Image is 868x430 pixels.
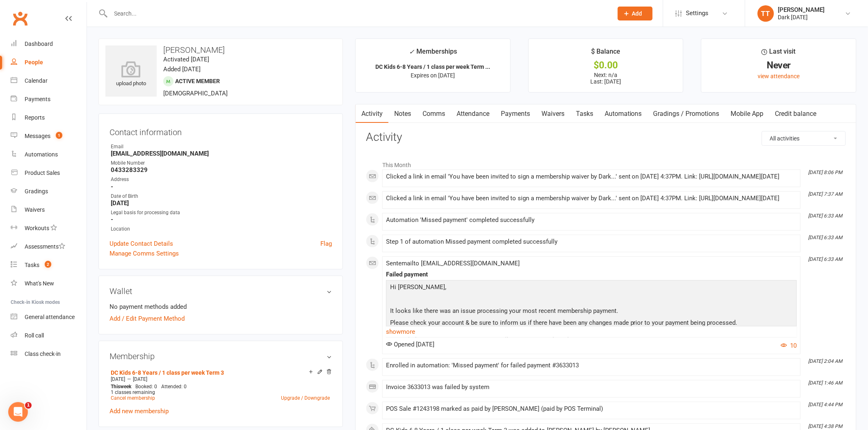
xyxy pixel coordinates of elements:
[25,280,54,287] div: What's New
[320,239,332,249] a: Flag
[25,41,53,47] div: Dashboard
[25,351,61,357] div: Class check-in
[809,256,843,262] i: [DATE] 6:33 AM
[388,306,795,318] p: It looks like there was an issue processing your most recent membership payment.
[409,48,414,56] i: ✓
[281,395,330,401] a: Upgrade / Downgrade
[11,72,87,90] a: Calendar
[451,104,495,123] a: Attendance
[11,345,87,363] a: Class kiosk mode
[25,96,50,102] div: Payments
[109,376,332,382] div: —
[25,133,50,139] div: Messages
[781,341,797,351] button: 10
[110,124,332,137] h3: Contact information
[409,46,457,61] div: Memberships
[386,173,797,180] div: Clicked a link in email 'You have been invited to sign a membership waiver by Dark...' sent on [D...
[809,213,843,219] i: [DATE] 6:33 AM
[356,104,388,123] a: Activity
[618,7,653,20] button: Add
[161,384,187,389] span: Attended: 0
[536,104,570,123] a: Waivers
[111,216,332,223] strong: -
[110,407,169,415] a: Add new membership
[11,127,87,145] a: Messages 1
[366,131,846,144] h3: Activity
[25,151,58,158] div: Automations
[25,314,75,320] div: General attendance
[762,46,796,61] div: Last visit
[10,8,30,29] a: Clubworx
[386,405,797,412] div: POS Sale #1243198 marked as paid by [PERSON_NAME] (paid by POS Terminal)
[599,104,648,123] a: Automations
[111,209,332,217] div: Legal basis for processing data
[25,225,49,231] div: Workouts
[110,239,173,249] a: Update Contact Details
[45,261,51,268] span: 2
[110,302,332,312] li: No payment methods added
[111,150,332,157] strong: [EMAIL_ADDRESS][DOMAIN_NAME]
[386,326,797,337] a: show more
[809,402,843,407] i: [DATE] 4:44 PM
[163,56,209,63] time: Activated [DATE]
[11,201,87,219] a: Waivers
[25,114,45,121] div: Reports
[110,314,185,324] a: Add / Edit Payment Method
[11,326,87,345] a: Roll call
[111,384,120,389] span: This
[25,188,48,195] div: Gradings
[25,59,43,66] div: People
[809,170,843,175] i: [DATE] 8:06 PM
[110,287,332,296] h3: Wallet
[11,274,87,293] a: What's New
[809,191,843,197] i: [DATE] 7:37 AM
[25,402,32,409] span: 1
[778,6,825,14] div: [PERSON_NAME]
[388,282,795,294] p: Hi [PERSON_NAME],
[11,145,87,164] a: Automations
[809,358,843,364] i: [DATE] 2:04 AM
[536,61,676,70] div: $0.00
[11,308,87,326] a: General attendance kiosk mode
[175,78,220,84] span: Active member
[111,225,332,233] div: Location
[386,362,797,369] div: Enrolled in automation: 'Missed payment' for failed payment #3633013
[163,90,228,97] span: [DEMOGRAPHIC_DATA]
[105,61,157,88] div: upload photo
[375,63,490,70] strong: DC Kids 6-8 Years / 1 class per week Term ...
[111,199,332,207] strong: [DATE]
[111,192,332,200] div: Date of Birth
[11,109,87,127] a: Reports
[386,341,434,348] span: Opened [DATE]
[111,369,224,376] a: DC Kids 6-8 Years / 1 class per week Term 3
[495,104,536,123] a: Payments
[111,159,332,167] div: Mobile Number
[111,176,332,183] div: Address
[111,376,125,382] span: [DATE]
[8,402,28,422] iframe: Intercom live chat
[25,332,44,339] div: Roll call
[111,166,332,174] strong: 0433283329
[758,73,800,79] a: view attendance
[25,206,45,213] div: Waivers
[591,46,620,61] div: $ Balance
[386,238,797,245] div: Step 1 of automation Missed payment completed successfully
[56,132,62,139] span: 1
[105,45,336,54] h3: [PERSON_NAME]
[570,104,599,123] a: Tasks
[725,104,770,123] a: Mobile App
[111,389,155,395] span: 1 classes remaining
[417,104,451,123] a: Comms
[135,384,157,389] span: Booked: 0
[809,423,843,429] i: [DATE] 4:38 PM
[11,219,87,238] a: Workouts
[25,170,60,176] div: Product Sales
[110,249,179,258] a: Manage Comms Settings
[386,260,520,267] span: Sent email to [EMAIL_ADDRESS][DOMAIN_NAME]
[11,238,87,256] a: Assessments
[770,104,822,123] a: Credit balance
[648,104,725,123] a: Gradings / Promotions
[25,77,48,84] div: Calendar
[111,143,332,151] div: Email
[686,4,709,23] span: Settings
